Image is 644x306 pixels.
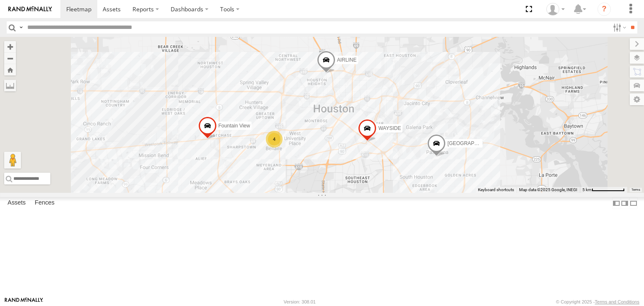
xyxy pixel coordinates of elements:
a: Terms (opens in new tab) [631,188,640,192]
span: WAYSIDE [378,125,401,131]
button: Map Scale: 5 km per 75 pixels [580,187,627,193]
div: 4 [266,131,283,148]
button: Drag Pegman onto the map to open Street View [4,152,21,169]
label: Map Settings [630,93,644,105]
label: Hide Summary Table [629,197,638,209]
div: Sonny Corpus [543,3,568,16]
a: Visit our Website [5,298,43,306]
label: Measure [4,80,16,91]
button: Zoom out [4,52,16,64]
label: Dock Summary Table to the Left [612,197,621,209]
label: Dock Summary Table to the Right [621,197,629,209]
span: Map data ©2025 Google, INEGI [519,187,577,192]
label: Assets [3,197,30,209]
a: Terms and Conditions [595,299,639,304]
div: © Copyright 2025 - [556,299,639,304]
i: ? [597,3,611,16]
label: Search Filter Options [610,21,628,34]
img: rand-logo.svg [8,6,52,12]
label: Fences [31,197,59,209]
button: Zoom in [4,41,16,52]
label: Search Query [18,21,24,34]
button: Zoom Home [4,64,16,75]
span: Fountain View [218,123,250,129]
span: AIRLINE [337,57,357,63]
button: Keyboard shortcuts [478,187,514,193]
span: 5 km [582,187,592,192]
span: [GEOGRAPHIC_DATA] [447,140,500,146]
div: Version: 308.01 [284,299,316,304]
